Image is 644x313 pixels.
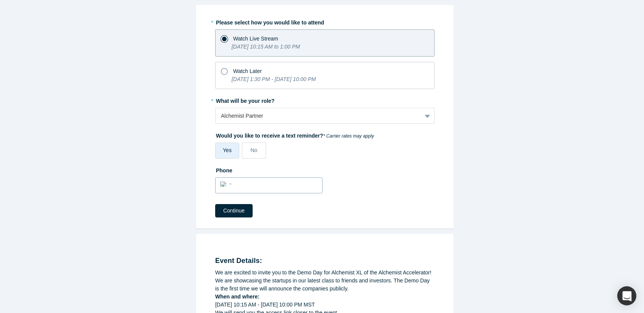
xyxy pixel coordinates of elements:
em: * Carrier rates may apply [323,133,374,139]
div: We are showcasing the startups in our latest class to friends and investors. The Demo Day is the ... [215,277,435,293]
span: No [251,147,258,153]
span: Watch Live Stream [233,36,278,42]
strong: When and where: [215,294,260,300]
label: Phone [215,164,435,175]
span: Watch Later [233,68,262,74]
label: Please select how you would like to attend [215,16,435,27]
strong: Event Details: [215,257,262,264]
div: We are excited to invite you to the Demo Day for Alchemist XL of the Alchemist Accelerator! [215,269,435,277]
i: [DATE] 1:30 PM - [DATE] 10:00 PM [232,76,316,82]
label: Would you like to receive a text reminder? [215,129,435,140]
div: [DATE] 10:15 AM - [DATE] 10:00 PM MST [215,301,435,309]
button: Continue [215,204,253,217]
label: What will be your role? [215,94,435,105]
span: Yes [223,147,232,153]
i: [DATE] 10:15 AM to 1:00 PM [232,44,300,50]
